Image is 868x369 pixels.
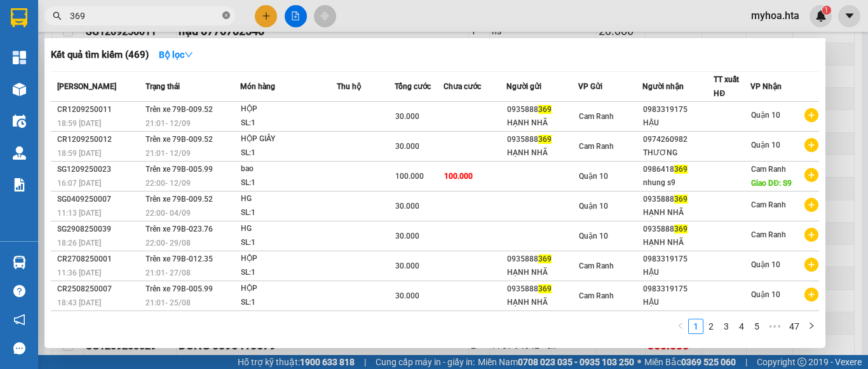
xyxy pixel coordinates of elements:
span: 18:59 [DATE] [57,119,101,128]
img: solution-icon [13,178,26,191]
li: 1 [688,319,703,334]
span: 18:59 [DATE] [57,149,101,158]
li: Next Page [804,319,819,334]
img: warehouse-icon [13,83,26,96]
div: SG0409250007 [57,193,142,206]
div: 0935888 [507,282,578,296]
span: 21:01 - 27/08 [146,268,191,277]
div: CR1209250011 [57,103,142,116]
h3: Kết quả tìm kiếm ( 469 ) [51,48,149,62]
span: 18:43 [DATE] [57,298,101,307]
span: 369 [538,105,552,114]
div: CR2708250001 [57,253,142,266]
span: 21:01 - 12/09 [146,149,191,158]
span: down [184,50,193,59]
div: CR2508250007 [57,282,142,296]
span: Trên xe 79B-012.35 [146,254,213,263]
div: 0986418 [643,163,714,176]
li: 47 [785,319,804,334]
span: plus-circle [804,108,818,122]
div: 0935888 [507,103,578,116]
span: left [677,322,684,330]
li: 4 [734,319,749,334]
span: Quận 10 [751,260,780,269]
span: Cam Ranh [751,230,786,239]
div: HG [241,222,336,236]
img: warehouse-icon [13,256,26,269]
div: SL: 1 [241,296,336,310]
span: Tổng cước [395,82,431,91]
span: 30.000 [395,142,419,151]
span: 21:01 - 25/08 [146,298,191,307]
span: 22:00 - 12/09 [146,179,191,188]
div: HẬU [643,266,714,279]
span: plus-circle [804,258,818,272]
span: close-circle [222,11,230,19]
span: 100.000 [395,172,424,181]
span: 369 [538,254,552,263]
span: 369 [674,195,688,204]
span: Cam Ranh [751,200,786,209]
li: 2 [703,319,719,334]
span: 369 [538,284,552,293]
div: HỘP [241,252,336,266]
span: Thu hộ [337,82,361,91]
span: Cam Ranh [579,112,614,121]
span: 30.000 [395,261,419,270]
div: 0935888 [643,223,714,236]
div: SL: 1 [241,146,336,160]
span: 11:36 [DATE] [57,268,101,277]
li: 3 [719,319,734,334]
div: HẬU [643,296,714,309]
span: plus-circle [804,228,818,242]
span: plus-circle [804,138,818,152]
div: 0983319175 [643,282,714,296]
span: 30.000 [395,202,419,211]
span: Giao DĐ: S9 [751,179,792,188]
div: SL: 1 [241,236,336,250]
span: message [13,342,25,354]
li: Previous Page [673,319,688,334]
a: 1 [689,319,703,333]
span: Quận 10 [579,172,608,181]
span: ••• [764,319,785,334]
a: 2 [704,319,718,333]
div: HG [241,192,336,206]
button: left [673,319,688,334]
div: HẠNH NHÃ [507,266,578,279]
li: 5 [749,319,764,334]
span: 30.000 [395,232,419,240]
div: 0935888 [507,253,578,266]
img: dashboard-icon [13,51,26,64]
span: Cam Ranh [751,165,786,174]
div: HỘP GIẤY [241,132,336,146]
span: 30.000 [395,112,419,121]
div: HẠNH NHÃ [507,296,578,309]
span: plus-circle [804,288,818,302]
span: VP Nhận [750,82,782,91]
div: THƯƠNG [643,146,714,160]
div: HẬU [643,116,714,130]
span: Người gửi [506,82,541,91]
div: SL: 1 [241,116,336,130]
a: 47 [785,319,803,333]
span: question-circle [13,285,25,297]
span: Cam Ranh [579,142,614,151]
span: Trên xe 79B-005.99 [146,284,213,293]
span: Trên xe 79B-009.52 [146,135,213,144]
span: Quận 10 [751,290,780,299]
div: bao [241,162,336,176]
span: 22:00 - 04/09 [146,209,191,218]
span: notification [13,314,25,326]
span: Cam Ranh [579,291,614,300]
span: 22:00 - 29/08 [146,239,191,247]
span: VP Gửi [578,82,602,91]
div: SL: 1 [241,266,336,280]
span: plus-circle [804,198,818,212]
strong: Bộ lọc [159,50,193,60]
img: logo-vxr [11,8,27,27]
span: [PERSON_NAME] [57,82,116,91]
div: HẠNH NHÃ [507,116,578,130]
span: 11:13 [DATE] [57,209,101,218]
div: nhung s9 [643,176,714,190]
